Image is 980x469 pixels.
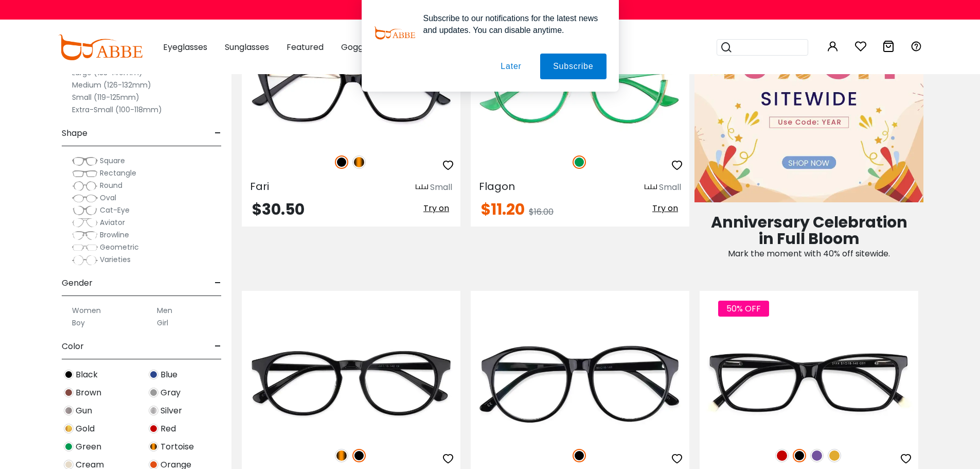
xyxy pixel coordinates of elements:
[161,441,194,453] span: Tortoise
[62,121,87,146] span: Shape
[100,180,122,190] span: Round
[76,405,92,417] span: Gun
[100,230,129,240] span: Browline
[161,423,176,435] span: Red
[215,121,221,146] span: -
[72,91,139,103] label: Small (119-125mm)
[659,181,681,194] div: Small
[72,156,98,166] img: Square.png
[711,211,907,250] span: Anniversary Celebration in Full Bloom
[215,271,221,296] span: -
[652,202,678,214] span: Try on
[64,388,74,397] img: Brown
[100,242,139,252] span: Geometric
[335,155,348,169] img: Black
[72,168,98,179] img: Rectangle.png
[215,334,221,359] span: -
[100,193,116,203] span: Oval
[100,217,125,228] span: Aviator
[352,449,366,462] img: Black
[488,54,534,79] button: Later
[793,449,806,462] img: Black
[415,12,607,36] div: Subscribe to our notifications for the latest news and updates. You can disable anytime.
[430,181,452,194] div: Small
[64,442,74,451] img: Green
[149,370,158,379] img: Blue
[481,198,525,220] span: $11.20
[72,317,85,329] label: Boy
[64,406,74,415] img: Gun
[64,370,74,379] img: Black
[540,54,606,79] button: Subscribe
[250,179,269,194] span: Fari
[72,193,98,203] img: Oval.png
[149,424,158,433] img: Red
[157,317,168,329] label: Girl
[649,202,681,215] button: Try on
[149,442,158,451] img: Tortoise
[157,304,172,317] label: Men
[810,449,824,462] img: Purple
[775,449,789,462] img: Red
[100,155,125,166] span: Square
[149,406,158,415] img: Silver
[72,103,162,116] label: Extra-Small (100-118mm)
[149,388,158,397] img: Gray
[645,184,657,192] img: size ruler
[100,254,131,265] span: Varieties
[352,155,366,169] img: Tortoise
[242,328,460,438] img: Black Holly Grove - Acetate ,Universal Bridge Fit
[420,202,452,215] button: Try on
[72,218,98,228] img: Aviator.png
[100,205,130,215] span: Cat-Eye
[64,424,74,433] img: Gold
[374,12,415,54] img: notification icon
[161,369,177,381] span: Blue
[161,405,182,417] span: Silver
[718,301,769,317] span: 50% OFF
[76,369,98,381] span: Black
[416,184,428,192] img: size ruler
[72,242,98,253] img: Geometric.png
[700,328,918,438] img: Black RingGold - Acetate ,Universal Bridge Fit
[573,155,586,169] img: Green
[529,206,554,218] span: $16.00
[828,449,841,462] img: Yellow
[423,202,449,214] span: Try on
[76,441,101,453] span: Green
[100,168,136,178] span: Rectangle
[252,198,305,220] span: $30.50
[471,328,689,438] img: Black Masontown - Acetate ,Universal Bridge Fit
[62,271,93,296] span: Gender
[72,255,98,266] img: Varieties.png
[573,449,586,462] img: Black
[76,387,101,399] span: Brown
[72,230,98,240] img: Browline.png
[728,248,890,259] span: Mark the moment with 40% off sitewide.
[161,387,181,399] span: Gray
[76,423,95,435] span: Gold
[72,304,101,317] label: Women
[479,179,515,194] span: Flagon
[72,181,98,191] img: Round.png
[335,449,348,462] img: Tortoise
[72,205,98,216] img: Cat-Eye.png
[62,334,84,359] span: Color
